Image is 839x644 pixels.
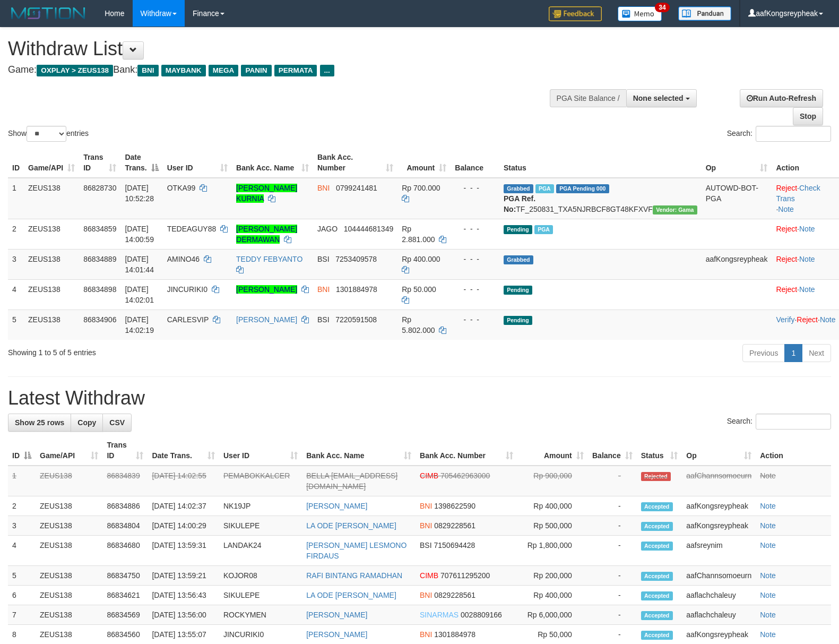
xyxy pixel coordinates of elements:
th: Amount: activate to sort column ascending [517,435,588,466]
td: aafKongsreypheak [702,249,772,279]
a: Note [820,315,836,324]
a: [PERSON_NAME] [236,315,297,324]
td: Rp 1,800,000 [517,536,588,566]
td: aafChannsomoeurn [682,566,756,586]
span: Rejected [641,472,671,481]
span: PERMATA [274,65,317,76]
th: Game/API: activate to sort column ascending [36,435,102,466]
span: [DATE] 14:01:44 [125,255,154,274]
select: Showentries [27,126,66,142]
span: BNI [420,630,432,639]
th: Balance: activate to sort column ascending [588,435,637,466]
span: Copy 7220591508 to clipboard [335,315,377,324]
td: PEMABOKKALCER [219,466,302,496]
td: SIKULEPE [219,516,302,536]
a: Note [799,285,815,294]
td: [DATE] 13:56:00 [148,605,219,625]
td: 5 [8,310,24,340]
span: CIMB [420,571,438,580]
span: JAGO [317,225,338,233]
span: Pending [504,225,532,234]
td: Rp 400,000 [517,586,588,605]
td: aafKongsreypheak [682,496,756,516]
td: Rp 500,000 [517,516,588,536]
label: Show entries [8,126,89,142]
td: ZEUS138 [36,536,102,566]
td: [DATE] 13:59:21 [148,566,219,586]
span: BNI [420,502,432,510]
img: Feedback.jpg [549,6,602,21]
th: Op: activate to sort column ascending [702,148,772,178]
td: Rp 900,000 [517,466,588,496]
td: Rp 6,000,000 [517,605,588,625]
span: [DATE] 14:02:01 [125,285,154,304]
td: aafKongsreypheak [682,516,756,536]
span: CARLESVIP [167,315,209,324]
th: Amount: activate to sort column ascending [397,148,451,178]
td: - [588,586,637,605]
label: Search: [727,126,831,142]
div: - - - [455,183,495,193]
td: Rp 200,000 [517,566,588,586]
th: Bank Acc. Name: activate to sort column ascending [302,435,416,466]
b: PGA Ref. No: [504,194,535,213]
h1: Latest Withdraw [8,388,831,409]
span: Copy 0799241481 to clipboard [336,184,377,192]
button: None selected [626,89,697,107]
td: Rp 400,000 [517,496,588,516]
span: Show 25 rows [15,418,64,427]
td: 86834569 [102,605,148,625]
td: [DATE] 14:02:55 [148,466,219,496]
input: Search: [756,126,831,142]
td: ZEUS138 [36,586,102,605]
td: aafsreynim [682,536,756,566]
a: LA ODE [PERSON_NAME] [306,591,396,599]
th: Game/API: activate to sort column ascending [24,148,79,178]
img: panduan.png [678,6,731,21]
a: Reject [776,285,797,294]
a: Note [760,591,776,599]
td: [DATE] 14:02:37 [148,496,219,516]
span: Copy 104444681349 to clipboard [344,225,393,233]
th: Bank Acc. Number: activate to sort column ascending [313,148,397,178]
span: BNI [317,184,330,192]
a: 1 [784,344,802,362]
a: Reject [797,315,818,324]
span: Rp 400.000 [402,255,440,263]
span: Accepted [641,611,673,620]
a: [PERSON_NAME] KURNIA [236,184,297,203]
span: MEGA [209,65,239,76]
span: Copy 1398622590 to clipboard [434,502,475,510]
span: Rp 2.881.000 [402,225,435,244]
td: 86834804 [102,516,148,536]
td: ZEUS138 [36,605,102,625]
td: 86834621 [102,586,148,605]
a: Copy [71,414,103,432]
span: [DATE] 10:52:28 [125,184,154,203]
span: Accepted [641,591,673,600]
a: Previous [742,344,785,362]
td: 86834886 [102,496,148,516]
span: SINARMAS [420,611,459,619]
a: LA ODE [PERSON_NAME] [306,521,396,530]
span: [DATE] 14:02:19 [125,315,154,334]
td: TF_250831_TXA5NJRBCF8GT48KFXVF [499,178,702,219]
td: [DATE] 13:56:43 [148,586,219,605]
td: - [588,516,637,536]
span: OTKA99 [167,184,196,192]
span: [DATE] 14:00:59 [125,225,154,244]
span: PANIN [241,65,271,76]
a: [PERSON_NAME] [306,611,367,619]
td: - [588,536,637,566]
a: Note [760,611,776,619]
span: CIMB [420,471,438,480]
span: PGA Pending [556,184,609,193]
a: Note [760,471,776,480]
th: Op: activate to sort column ascending [682,435,756,466]
div: Showing 1 to 5 of 5 entries [8,343,342,358]
span: BNI [420,521,432,530]
div: PGA Site Balance / [550,89,626,107]
a: [PERSON_NAME] [236,285,297,294]
span: 86834859 [83,225,116,233]
span: 86834898 [83,285,116,294]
